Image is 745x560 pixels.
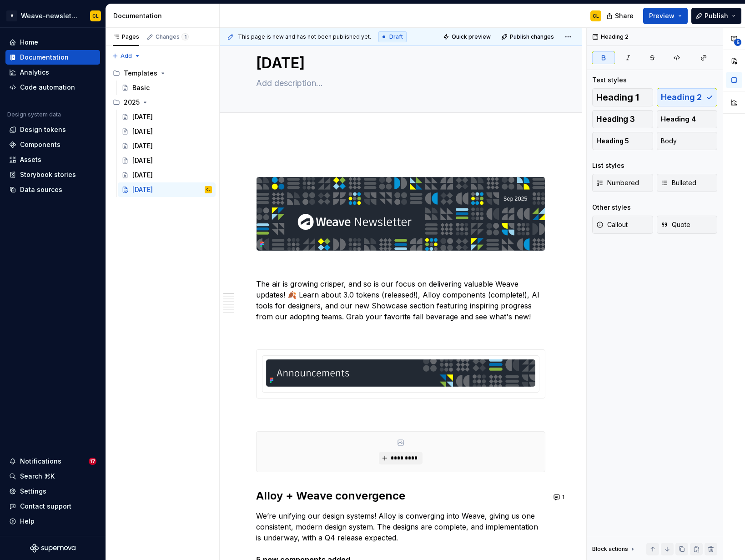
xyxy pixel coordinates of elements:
[118,124,216,139] a: [DATE]
[118,110,216,124] a: [DATE]
[5,122,100,137] a: Design tokens
[592,88,653,106] button: Heading 1
[118,153,216,168] a: [DATE]
[592,203,631,212] div: Other styles
[124,98,140,107] div: 2025
[132,83,150,92] div: Basic
[643,8,688,24] button: Preview
[5,50,100,65] a: Documentation
[661,136,677,146] span: Body
[592,543,636,555] div: Block actions
[30,544,76,553] svg: Supernova Logo
[132,156,153,165] div: [DATE]
[452,33,491,40] span: Quick preview
[592,132,653,150] button: Heading 5
[20,68,49,77] div: Analytics
[657,132,718,150] button: Body
[5,152,100,167] a: Assets
[20,472,55,481] div: Search ⌘K
[5,35,100,50] a: Home
[5,182,100,197] a: Data sources
[593,12,599,20] div: CL
[705,11,728,20] span: Publish
[2,6,104,25] button: AWeave-newsletterCL
[5,65,100,80] a: Analytics
[5,80,100,95] a: Code automation
[113,33,139,40] div: Pages
[596,220,628,229] span: Callout
[6,10,17,21] div: A
[691,8,741,24] button: Publish
[109,66,216,81] div: Templates
[592,110,653,128] button: Heading 3
[596,115,635,124] span: Heading 3
[21,11,79,20] div: Weave-newsletter
[20,140,60,149] div: Components
[661,115,696,124] span: Heading 4
[592,76,627,85] div: Text styles
[5,499,100,514] button: Contact support
[657,174,718,192] button: Bulleted
[132,127,153,136] div: [DATE]
[498,30,558,43] button: Publish changes
[92,12,99,20] div: CL
[20,185,62,194] div: Data sources
[118,182,216,197] a: [DATE]CL
[20,170,76,179] div: Storybook stories
[132,141,153,151] div: [DATE]
[592,545,628,553] div: Block actions
[257,177,545,251] img: fb06ac35-8b6a-4032-895b-b5ae60f3c1ee.png
[20,38,38,47] div: Home
[256,489,405,502] strong: Alloy + Weave convergence
[109,66,216,197] div: Page tree
[20,125,66,134] div: Design tokens
[510,33,554,40] span: Publish changes
[615,11,634,20] span: Share
[5,454,100,469] button: Notifications17
[118,168,216,182] a: [DATE]
[649,11,675,20] span: Preview
[121,52,132,60] span: Add
[602,8,639,24] button: Share
[20,487,46,496] div: Settings
[124,69,157,78] div: Templates
[596,178,639,187] span: Numbered
[440,30,495,43] button: Quick preview
[238,33,371,40] span: This page is new and has not been published yet.
[256,278,545,322] p: The air is growing crisper, and so is our focus on delivering valuable Weave updates! 🍂 Learn abo...
[20,53,69,62] div: Documentation
[562,494,564,501] span: 1
[596,136,629,146] span: Heading 5
[657,216,718,234] button: Quote
[551,491,569,504] button: 1
[592,161,624,170] div: List styles
[5,137,100,152] a: Components
[20,155,41,164] div: Assets
[206,185,210,194] div: CL
[113,11,216,20] div: Documentation
[5,167,100,182] a: Storybook stories
[7,111,61,118] div: Design system data
[109,95,216,110] div: 2025
[132,112,153,121] div: [DATE]
[89,458,96,465] span: 17
[181,33,189,40] span: 1
[596,93,639,102] span: Heading 1
[118,139,216,153] a: [DATE]
[592,174,653,192] button: Numbered
[254,52,544,74] textarea: [DATE]
[20,457,61,466] div: Notifications
[5,484,100,499] a: Settings
[132,171,153,180] div: [DATE]
[20,502,71,511] div: Contact support
[661,178,696,187] span: Bulleted
[657,110,718,128] button: Heading 4
[389,33,403,40] span: Draft
[109,50,143,62] button: Add
[20,83,75,92] div: Code automation
[5,514,100,529] button: Help
[592,216,653,234] button: Callout
[132,185,153,194] div: [DATE]
[5,469,100,484] button: Search ⌘K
